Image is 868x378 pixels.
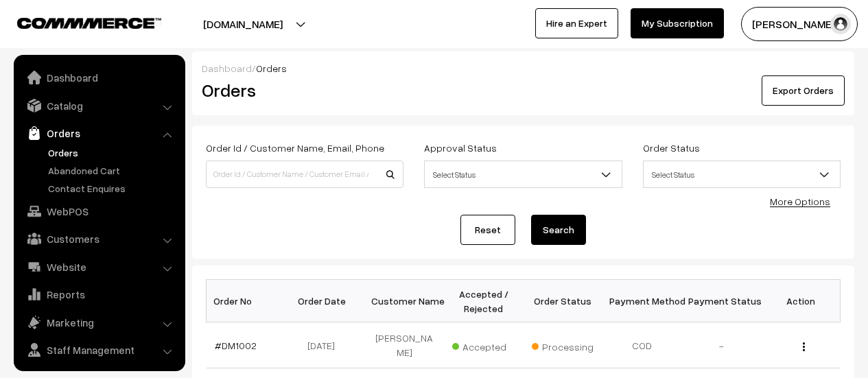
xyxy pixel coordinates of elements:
img: COMMMERCE [17,18,161,28]
th: Order No [207,280,286,322]
a: Marketing [17,310,180,335]
td: COD [602,322,682,368]
td: [DATE] [285,322,365,368]
a: Orders [17,121,180,145]
a: Reports [17,282,180,307]
input: Order Id / Customer Name / Customer Email / Customer Phone [206,161,403,188]
th: Order Date [285,280,365,322]
span: Select Status [643,161,841,188]
a: Website [17,255,180,279]
span: Orders [256,62,287,74]
th: Accepted / Rejected [444,280,524,322]
label: Order Status [643,141,700,155]
th: Payment Method [602,280,682,322]
button: Export Orders [762,75,845,106]
h2: Orders [202,80,402,101]
th: Action [761,280,841,322]
a: Staff Management [17,338,180,362]
span: Accepted [452,336,521,354]
a: More Options [770,196,830,207]
a: Orders [45,145,180,160]
a: Contact Enquires [45,181,180,196]
td: - [682,322,762,368]
span: Select Status [424,161,622,188]
a: Hire an Expert [535,8,618,38]
a: Customers [17,226,180,251]
a: #DM1002 [215,340,257,351]
span: Select Status [644,163,840,187]
a: Reset [460,215,515,245]
a: My Subscription [631,8,724,38]
a: Abandoned Cart [45,163,180,178]
a: Catalog [17,93,180,118]
td: [PERSON_NAME] [365,322,445,368]
img: user [830,14,851,34]
img: Menu [803,342,805,351]
span: Processing [532,336,600,354]
a: Dashboard [17,65,180,90]
button: [PERSON_NAME] [741,7,858,41]
div: / [202,61,845,75]
button: Search [531,215,586,245]
label: Approval Status [424,141,497,155]
label: Order Id / Customer Name, Email, Phone [206,141,384,155]
span: Select Status [425,163,621,187]
th: Customer Name [365,280,445,322]
a: Dashboard [202,62,252,74]
a: WebPOS [17,199,180,224]
a: COMMMERCE [17,14,137,30]
th: Order Status [524,280,603,322]
button: [DOMAIN_NAME] [155,7,331,41]
th: Payment Status [682,280,762,322]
